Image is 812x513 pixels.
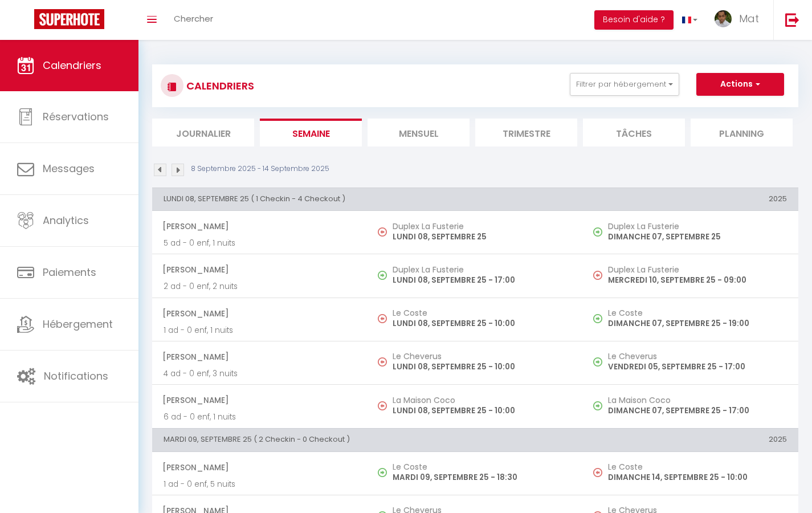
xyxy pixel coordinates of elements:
[9,5,43,39] button: Ouvrir le widget de chat LiveChat
[162,259,356,280] span: [PERSON_NAME]
[393,462,572,471] h5: Le Coste
[475,119,577,146] li: Trimestre
[378,314,387,323] img: NO IMAGE
[174,13,213,25] span: Chercher
[594,10,674,30] button: Besoin d'aide ?
[393,405,572,417] p: LUNDI 08, SEPTEMBRE 25 - 10:00
[608,317,787,329] p: DIMANCHE 07, SEPTEMBRE 25 - 19:00
[152,429,583,451] th: MARDI 09, SEPTEMBRE 25 ( 2 Checkin - 0 Checkout )
[43,213,89,227] span: Analytics
[164,280,356,292] p: 2 ad - 0 enf, 2 nuits
[164,237,356,249] p: 5 ad - 0 enf, 1 nuits
[593,227,602,237] img: NO IMAGE
[593,468,602,477] img: NO IMAGE
[378,227,387,237] img: NO IMAGE
[393,308,572,317] h5: Le Coste
[162,346,356,368] span: [PERSON_NAME]
[570,73,679,96] button: Filtrer par hébergement
[393,274,572,286] p: LUNDI 08, SEPTEMBRE 25 - 17:00
[44,369,108,383] span: Notifications
[162,389,356,411] span: [PERSON_NAME]
[162,457,356,478] span: [PERSON_NAME]
[43,161,95,176] span: Messages
[715,10,732,27] img: ...
[378,401,387,410] img: NO IMAGE
[162,215,356,237] span: [PERSON_NAME]
[34,9,104,29] img: Super Booking
[393,396,572,405] h5: La Maison Coco
[739,11,759,26] span: Mat
[691,119,793,146] li: Planning
[608,265,787,274] h5: Duplex La Fusterie
[162,303,356,324] span: [PERSON_NAME]
[583,188,798,210] th: 2025
[608,471,787,483] p: DIMANCHE 14, SEPTEMBRE 25 - 10:00
[368,119,470,146] li: Mensuel
[164,368,356,380] p: 4 ad - 0 enf, 3 nuits
[393,361,572,373] p: LUNDI 08, SEPTEMBRE 25 - 10:00
[164,478,356,490] p: 1 ad - 0 enf, 5 nuits
[608,274,787,286] p: MERCREDI 10, SEPTEMBRE 25 - 09:00
[608,396,787,405] h5: La Maison Coco
[608,222,787,231] h5: Duplex La Fusterie
[593,271,602,280] img: NO IMAGE
[260,119,362,146] li: Semaine
[583,119,685,146] li: Tâches
[43,109,109,124] span: Réservations
[43,265,96,279] span: Paiements
[393,231,572,243] p: LUNDI 08, SEPTEMBRE 25
[393,352,572,361] h5: Le Cheverus
[785,13,799,27] img: logout
[608,361,787,373] p: VENDREDI 05, SEPTEMBRE 25 - 17:00
[393,317,572,329] p: LUNDI 08, SEPTEMBRE 25 - 10:00
[152,188,583,210] th: LUNDI 08, SEPTEMBRE 25 ( 1 Checkin - 4 Checkout )
[164,411,356,423] p: 6 ad - 0 enf, 1 nuits
[593,357,602,367] img: NO IMAGE
[608,231,787,243] p: DIMANCHE 07, SEPTEMBRE 25
[152,119,254,146] li: Journalier
[393,265,572,274] h5: Duplex La Fusterie
[608,462,787,471] h5: Le Coste
[378,357,387,367] img: NO IMAGE
[393,471,572,483] p: MARDI 09, SEPTEMBRE 25 - 18:30
[608,405,787,417] p: DIMANCHE 07, SEPTEMBRE 25 - 17:00
[393,222,572,231] h5: Duplex La Fusterie
[191,164,329,174] p: 8 Septembre 2025 - 14 Septembre 2025
[43,58,101,72] span: Calendriers
[608,352,787,361] h5: Le Cheverus
[164,324,356,336] p: 1 ad - 0 enf, 1 nuits
[593,401,602,410] img: NO IMAGE
[593,314,602,323] img: NO IMAGE
[43,317,113,331] span: Hébergement
[696,73,784,96] button: Actions
[608,308,787,317] h5: Le Coste
[583,429,798,451] th: 2025
[183,73,254,99] h3: CALENDRIERS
